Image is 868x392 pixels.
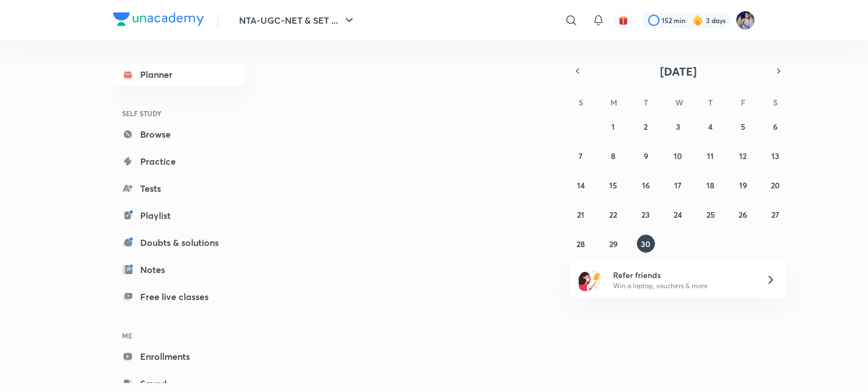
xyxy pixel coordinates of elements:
[669,117,687,135] button: September 3, 2025
[644,151,648,161] abbr: September 9, 2025
[706,209,715,220] abbr: September 25, 2025
[113,204,244,227] a: Playlist
[113,345,244,368] a: Enrollments
[610,97,617,108] abbr: Monday
[669,205,687,223] button: September 24, 2025
[613,281,752,291] p: Win a laptop, vouchers & more
[604,117,622,135] button: September 1, 2025
[708,97,713,108] abbr: Thursday
[113,231,244,254] a: Doubts & solutions
[604,235,622,253] button: September 29, 2025
[766,117,784,135] button: September 6, 2025
[692,15,704,26] img: streak
[741,97,745,108] abbr: Friday
[113,326,244,345] h6: ME
[637,205,655,223] button: September 23, 2025
[675,97,683,108] abbr: Wednesday
[611,151,615,161] abbr: September 8, 2025
[701,117,719,135] button: September 4, 2025
[644,97,648,108] abbr: Tuesday
[232,9,363,32] button: NTA-UGC-NET & SET ...
[644,121,648,132] abbr: September 2, 2025
[572,205,590,223] button: September 21, 2025
[669,176,687,194] button: September 17, 2025
[585,63,771,79] button: [DATE]
[572,235,590,253] button: September 28, 2025
[113,258,244,281] a: Notes
[739,180,747,191] abbr: September 19, 2025
[579,268,601,291] img: referral
[739,209,747,220] abbr: September 26, 2025
[579,97,583,108] abbr: Sunday
[739,151,747,161] abbr: September 12, 2025
[771,151,779,161] abbr: September 13, 2025
[113,12,204,29] a: Company Logo
[741,121,745,132] abbr: September 5, 2025
[576,239,585,249] abbr: September 28, 2025
[637,117,655,135] button: September 2, 2025
[113,63,244,86] a: Planner
[113,150,244,173] a: Practice
[572,147,590,165] button: September 7, 2025
[701,147,719,165] button: September 11, 2025
[734,117,752,135] button: September 5, 2025
[734,176,752,194] button: September 19, 2025
[641,239,650,249] abbr: September 30, 2025
[577,209,584,220] abbr: September 21, 2025
[766,176,784,194] button: September 20, 2025
[701,205,719,223] button: September 25, 2025
[674,151,682,161] abbr: September 10, 2025
[604,176,622,194] button: September 15, 2025
[642,180,650,191] abbr: September 16, 2025
[734,205,752,223] button: September 26, 2025
[701,176,719,194] button: September 18, 2025
[113,177,244,200] a: Tests
[771,180,780,191] abbr: September 20, 2025
[669,147,687,165] button: September 10, 2025
[706,180,714,191] abbr: September 18, 2025
[674,209,682,220] abbr: September 24, 2025
[773,121,778,132] abbr: September 6, 2025
[572,176,590,194] button: September 14, 2025
[766,147,784,165] button: September 13, 2025
[674,180,682,191] abbr: September 17, 2025
[766,205,784,223] button: September 27, 2025
[609,209,617,220] abbr: September 22, 2025
[113,12,204,26] img: Company Logo
[637,147,655,165] button: September 9, 2025
[676,121,680,132] abbr: September 3, 2025
[773,97,778,108] abbr: Saturday
[577,180,585,191] abbr: September 14, 2025
[609,180,617,191] abbr: September 15, 2025
[660,64,697,79] span: [DATE]
[734,147,752,165] button: September 12, 2025
[604,147,622,165] button: September 8, 2025
[771,209,779,220] abbr: September 27, 2025
[637,176,655,194] button: September 16, 2025
[613,269,752,281] h6: Refer friends
[767,348,856,380] iframe: Help widget launcher
[708,121,713,132] abbr: September 4, 2025
[611,121,615,132] abbr: September 1, 2025
[637,235,655,253] button: September 30, 2025
[113,104,244,123] h6: SELF STUDY
[618,15,628,25] img: avatar
[614,11,632,29] button: avatar
[604,205,622,223] button: September 22, 2025
[641,209,650,220] abbr: September 23, 2025
[113,123,244,146] a: Browse
[579,151,583,161] abbr: September 7, 2025
[736,11,755,30] img: Tanya Gautam
[113,285,244,308] a: Free live classes
[707,151,714,161] abbr: September 11, 2025
[609,239,618,249] abbr: September 29, 2025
